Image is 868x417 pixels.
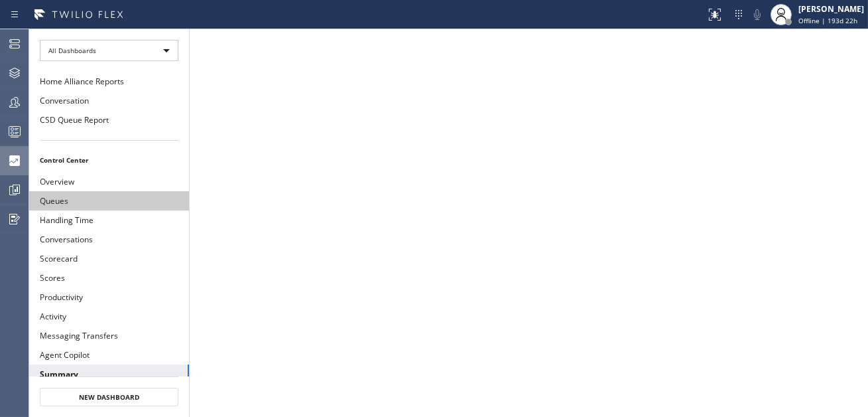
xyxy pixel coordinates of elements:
button: Agent Copilot [29,345,189,365]
div: All Dashboards [40,40,178,61]
span: Offline | 193d 22h [798,16,857,25]
button: Summary [29,365,189,384]
button: Productivity [29,288,189,307]
button: Queues [29,191,189,210]
button: Mute [748,5,767,24]
button: CSD Queue Report [29,110,189,129]
button: New Dashboard [40,388,178,406]
button: Conversations [29,230,189,249]
button: Overview [29,172,189,191]
button: Handling Time [29,210,189,230]
button: Scorecard [29,249,189,268]
button: Activity [29,307,189,326]
div: [PERSON_NAME] [798,3,864,15]
iframe: dashboard_9f6bb337dffe [190,29,868,417]
button: Messaging Transfers [29,326,189,345]
button: Scores [29,268,189,288]
li: Control Center [29,151,189,169]
button: Home Alliance Reports [29,72,189,91]
button: Conversation [29,91,189,110]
